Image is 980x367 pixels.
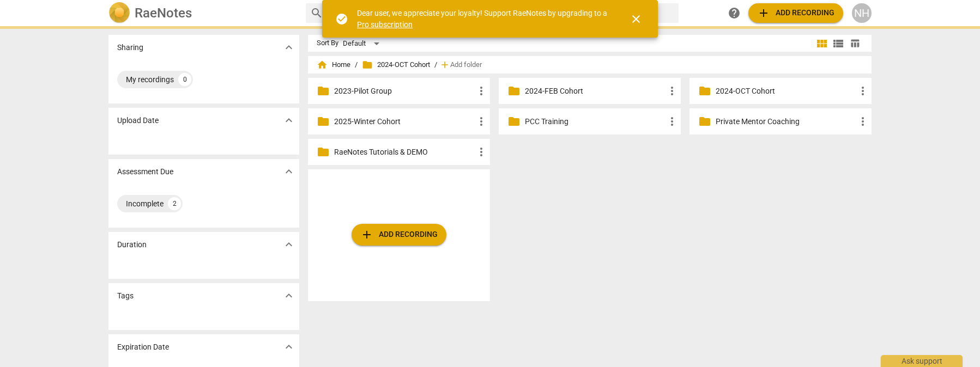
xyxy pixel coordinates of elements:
[317,39,338,47] div: Sort By
[852,3,872,23] button: NH
[117,42,143,53] p: Sharing
[282,238,295,251] span: expand_more
[850,38,860,48] span: table_chart
[343,35,383,52] div: Default
[475,145,488,158] span: more_vert
[126,74,174,85] div: My recordings
[623,6,649,32] button: Close
[881,355,963,367] div: Ask support
[282,41,295,54] span: expand_more
[830,35,846,52] button: List view
[117,341,169,353] p: Expiration Date
[716,85,856,97] p: 2024-OCT Cohort
[475,115,488,128] span: more_vert
[450,61,482,69] span: Add folder
[724,3,744,23] a: Help
[281,288,297,304] button: Show more
[856,84,869,97] span: more_vert
[282,165,295,178] span: expand_more
[178,73,191,86] div: 0
[757,7,834,20] span: Add recording
[434,61,437,69] span: /
[698,115,711,128] span: folder
[856,115,869,128] span: more_vert
[360,228,373,241] span: add
[282,289,295,302] span: expand_more
[846,35,863,52] button: Table view
[281,112,297,129] button: Show more
[630,13,643,26] span: close
[117,166,173,178] p: Assessment Due
[352,224,446,246] button: Upload
[282,340,295,353] span: expand_more
[666,115,679,128] span: more_vert
[281,163,297,180] button: Show more
[757,7,770,20] span: add
[108,2,130,24] img: Logo
[475,84,488,97] span: more_vert
[832,37,845,50] span: view_list
[439,59,450,70] span: add
[362,59,430,70] span: 2024-OCT Cohort
[507,84,521,97] span: folder
[360,228,438,241] span: Add recording
[282,114,295,127] span: expand_more
[117,290,134,302] p: Tags
[317,145,330,158] span: folder
[357,20,413,29] a: Pro subscription
[525,116,666,127] p: PCC Training
[815,37,828,50] span: view_module
[135,5,192,21] h2: RaeNotes
[666,84,679,97] span: more_vert
[748,3,843,23] button: Upload
[117,115,159,126] p: Upload Date
[126,198,164,209] div: Incomplete
[698,84,711,97] span: folder
[108,2,297,24] a: LogoRaeNotes
[281,236,297,253] button: Show more
[317,115,330,128] span: folder
[334,146,475,158] p: RaeNotes Tutorials & DEMO
[317,59,328,70] span: home
[317,84,330,97] span: folder
[525,85,666,97] p: 2024-FEB Cohort
[281,39,297,56] button: Show more
[317,59,350,70] span: Home
[355,61,358,69] span: /
[334,116,475,127] p: 2025-Winter Cohort
[507,115,521,128] span: folder
[357,8,610,30] div: Dear user, we appreciate your loyalty! Support RaeNotes by upgrading to a
[281,339,297,355] button: Show more
[117,239,147,250] p: Duration
[334,85,475,97] p: 2023-Pilot Group
[310,7,323,20] span: search
[335,13,348,26] span: check_circle
[728,7,741,20] span: help
[716,116,856,127] p: Private Mentor Coaching
[168,197,181,210] div: 2
[814,35,830,52] button: Tile view
[362,59,373,70] span: folder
